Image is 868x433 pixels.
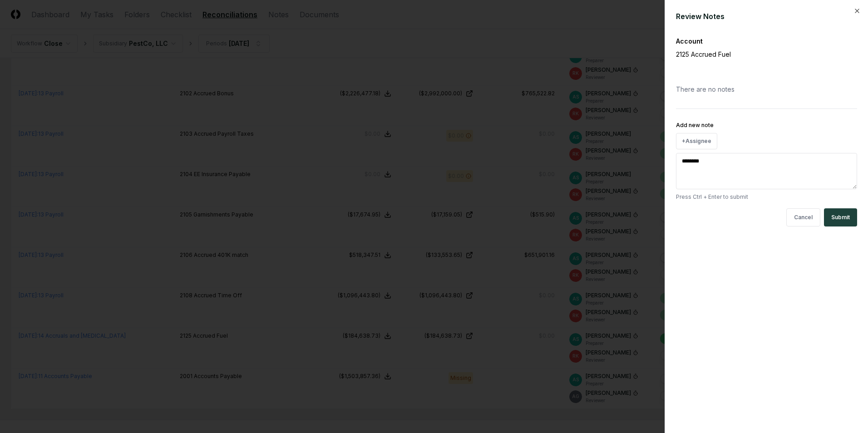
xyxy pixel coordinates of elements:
div: Account [676,36,857,46]
button: Cancel [786,208,820,226]
button: Submit [824,208,857,226]
p: Press Ctrl + Enter to submit [676,193,857,201]
p: 2125 Accrued Fuel [676,49,826,59]
div: Review Notes [676,11,857,22]
label: Add new note [676,122,714,128]
div: There are no notes [676,77,857,101]
button: +Assignee [676,133,717,149]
